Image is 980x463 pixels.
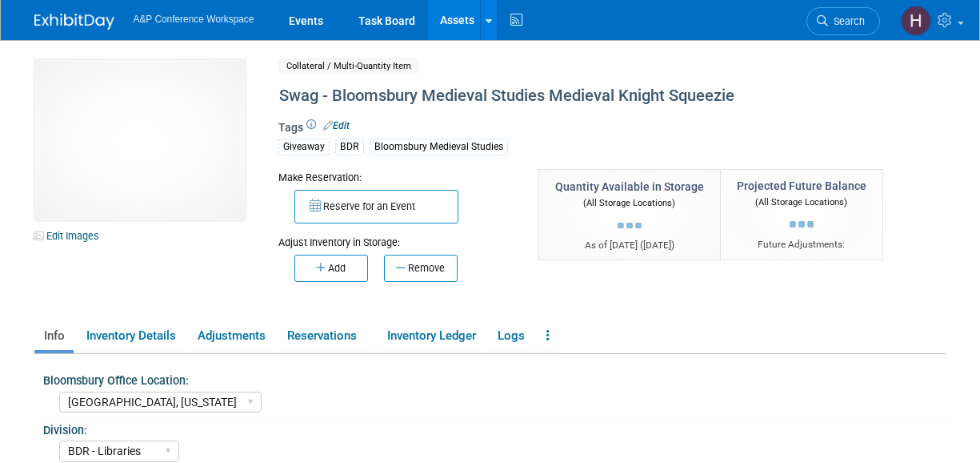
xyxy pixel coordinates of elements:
[278,119,878,166] div: Tags
[555,195,704,210] div: (All Storage Locations)
[274,82,878,111] div: Swag - Bloomsbury Medieval Studies Medieval Knight Squeezie
[278,223,514,250] div: Adjust Inventory in Storage:
[370,139,508,155] div: Bloomsbury Medieval Studies
[737,194,866,209] div: (All Storage Locations)
[294,255,368,282] button: Add
[555,179,704,195] div: Quantity Available in Storage
[384,255,458,282] button: Remove
[488,322,534,350] a: Logs
[134,14,254,25] span: A&P Conference Workspace
[323,120,350,131] a: Edit
[643,240,671,251] span: [DATE]
[378,322,485,350] a: Inventory Ledger
[278,169,514,185] div: Make Reservation:
[34,60,246,220] img: View Images
[335,139,364,155] div: BDR
[34,14,114,30] img: ExhibitDay
[790,221,814,227] img: loading...
[294,190,458,223] button: Reserve for an Event
[828,15,865,27] span: Search
[555,239,704,252] div: As of [DATE] ( )
[278,139,330,155] div: Giveaway
[34,226,106,246] a: Edit Images
[43,418,951,438] div: Division:
[618,223,642,229] img: loading...
[77,322,185,350] a: Inventory Details
[737,178,866,194] div: Projected Future Balance
[43,368,951,389] div: Bloomsbury Office Location:
[278,322,374,350] a: Reservations
[278,58,419,74] span: Collateral / Multi-Quantity Item
[188,322,274,350] a: Adjustments
[737,238,866,252] div: Future Adjustments:
[34,322,74,350] a: Info
[901,6,931,36] img: Hannah Siegel
[806,7,880,35] a: Search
